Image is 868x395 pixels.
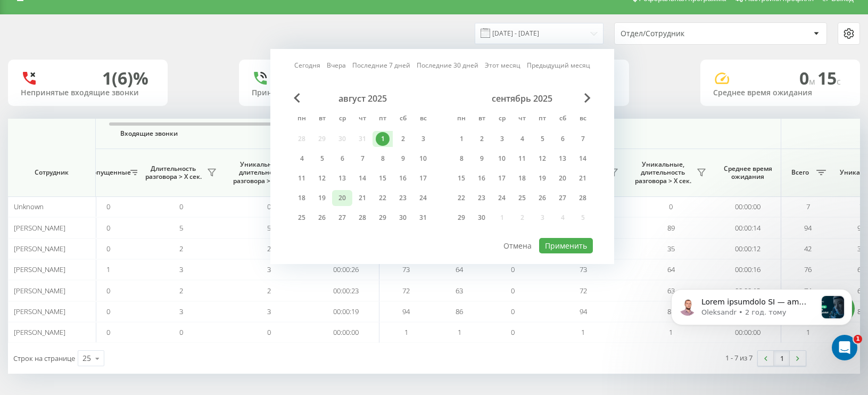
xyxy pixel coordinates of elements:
div: 22 [376,191,390,205]
span: Всего [787,168,813,177]
span: 94 [580,307,587,316]
abbr: пятница [534,111,550,127]
span: 1 [404,327,408,337]
div: 25 [295,211,309,225]
td: 00:00:23 [313,280,379,301]
span: Среднее время ожидания [723,164,773,181]
div: сб 23 авг. 2025 г. [393,190,413,206]
div: сб 30 авг. 2025 г. [393,210,413,226]
div: пт 8 авг. 2025 г. [373,151,393,167]
span: 3 [267,307,271,316]
div: 26 [315,211,329,225]
div: пт 19 сент. 2025 г. [532,170,552,186]
abbr: воскресенье [575,111,591,127]
div: сентябрь 2025 [451,93,593,104]
td: 00:00:19 [313,301,379,322]
div: 29 [376,211,390,225]
div: 12 [535,152,549,166]
div: вс 17 авг. 2025 г. [413,170,433,186]
div: чт 25 сент. 2025 г. [512,190,532,206]
abbr: суббота [555,111,571,127]
div: 15 [376,171,390,185]
iframe: Intercom notifications повідомлення [655,268,868,366]
div: 16 [396,171,410,185]
div: пн 29 сент. 2025 г. [451,210,472,226]
div: 14 [356,171,369,185]
div: 22 [454,191,468,205]
div: вт 30 сент. 2025 г. [472,210,492,226]
div: 1 [454,132,468,146]
td: 00:00:16 [715,259,781,280]
span: Уникальные, длительность разговора > Х сек. [632,160,693,185]
div: 9 [475,152,489,166]
div: вс 14 сент. 2025 г. [573,151,593,167]
div: 29 [454,211,468,225]
span: 15 [817,67,841,89]
span: [PERSON_NAME] [14,286,65,295]
span: 89 [667,223,675,233]
span: 0 [106,327,110,337]
div: вс 7 сент. 2025 г. [573,131,593,147]
td: 00:00:26 [313,259,379,280]
div: 2 [396,132,410,146]
div: пт 12 сент. 2025 г. [532,151,552,167]
span: 64 [667,265,675,274]
span: 72 [402,286,410,295]
div: 1 [376,132,390,146]
div: чт 28 авг. 2025 г. [352,210,373,226]
span: 0 [179,202,183,211]
span: 94 [804,223,812,233]
span: Длительность разговора > Х сек. [143,164,204,181]
div: 17 [416,171,430,185]
div: 4 [515,132,529,146]
abbr: воскресенье [415,111,431,127]
span: 2 [179,244,183,253]
div: 21 [356,191,369,205]
span: [PERSON_NAME] [14,244,65,253]
div: пт 26 сент. 2025 г. [532,190,552,206]
td: 00:00:00 [313,322,379,343]
div: 17 [495,171,509,185]
div: пт 29 авг. 2025 г. [373,210,393,226]
abbr: пятница [375,111,391,127]
span: 0 [267,327,271,337]
span: 5 [179,223,183,233]
a: Последние 7 дней [352,60,410,70]
abbr: вторник [314,111,330,127]
span: 64 [456,265,463,274]
div: 25 [515,191,529,205]
span: 7 [806,202,810,211]
div: сб 2 авг. 2025 г. [393,131,413,147]
div: пт 1 авг. 2025 г. [373,131,393,147]
span: 91 [857,223,865,233]
span: 0 [106,286,110,295]
div: 18 [295,191,309,205]
span: 37 [857,244,865,253]
button: Применить [539,238,593,253]
span: 0 [669,202,673,211]
span: 1 [458,327,461,337]
div: 25 [82,353,91,364]
span: 0 [267,202,271,211]
div: 26 [535,191,549,205]
span: 0 [179,327,183,337]
div: пн 25 авг. 2025 г. [292,210,312,226]
div: 5 [315,152,329,166]
div: 3 [495,132,509,146]
div: пн 22 сент. 2025 г. [451,190,472,206]
div: вс 21 сент. 2025 г. [573,170,593,186]
abbr: четверг [514,111,530,127]
div: вс 24 авг. 2025 г. [413,190,433,206]
span: 94 [402,307,410,316]
div: ср 17 сент. 2025 г. [492,170,512,186]
span: 67 [857,265,865,274]
abbr: вторник [474,111,490,127]
div: 3 [416,132,430,146]
td: 00:00:00 [715,196,781,217]
abbr: четверг [354,111,370,127]
span: 0 [511,327,515,337]
div: ср 10 сент. 2025 г. [492,151,512,167]
iframe: Intercom live chat [832,335,857,360]
div: вт 23 сент. 2025 г. [472,190,492,206]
